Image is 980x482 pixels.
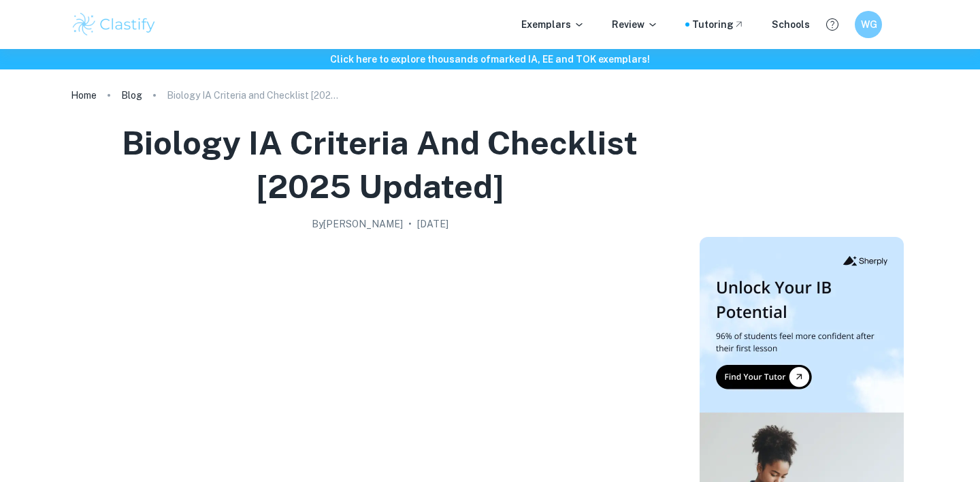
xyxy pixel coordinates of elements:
h2: [DATE] [417,216,448,231]
a: Home [71,86,97,105]
h2: By [PERSON_NAME] [312,216,403,231]
p: Review [612,17,658,32]
h6: Click here to explore thousands of marked IA, EE and TOK exemplars ! [3,52,977,67]
h1: Biology IA Criteria and Checklist [2025 updated] [76,121,683,208]
button: Help and Feedback [821,13,844,36]
p: Biology IA Criteria and Checklist [2025 updated] [167,88,344,103]
button: WG [855,11,882,38]
p: • [408,216,412,231]
a: Tutoring [692,17,745,32]
p: Exemplars [521,17,585,32]
a: Blog [121,86,142,105]
a: Schools [772,17,810,32]
h6: WG [861,17,877,32]
img: Clastify logo [71,11,157,38]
